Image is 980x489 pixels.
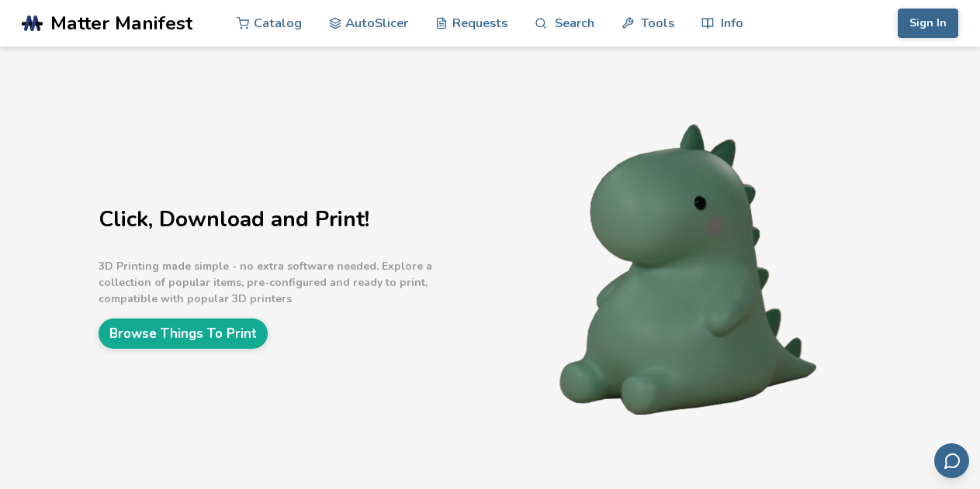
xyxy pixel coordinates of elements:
button: Send feedback via email [934,443,969,478]
span: Matter Manifest [50,12,192,34]
a: Browse Things To Print [99,319,268,349]
button: Sign In [898,9,958,38]
p: 3D Printing made simple - no extra software needed. Explore a collection of popular items, pre-co... [99,258,487,307]
h1: Click, Download and Print! [99,208,487,232]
